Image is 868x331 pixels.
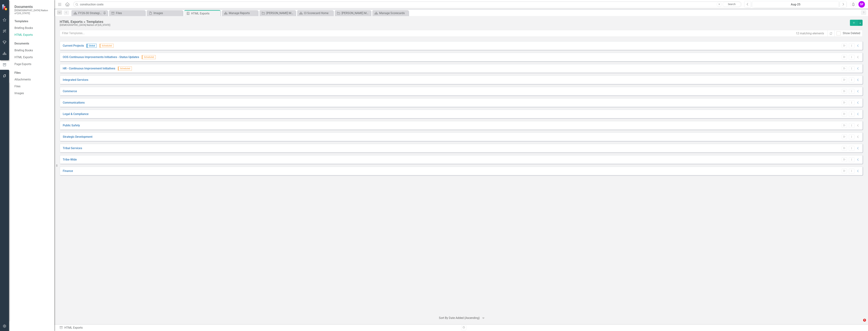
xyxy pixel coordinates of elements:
[118,67,132,71] span: Scheduled
[14,33,51,37] a: HTML Exports
[843,31,860,35] div: Show Deleted
[63,44,84,48] a: Current Projects
[14,71,51,75] div: Files
[63,123,80,128] a: Public Safety
[858,1,865,8] button: SF
[63,67,115,71] a: HR - Continuous Improvement Initiatives
[753,2,838,7] div: Aug-25
[856,319,864,327] iframe: Intercom live chat
[63,169,73,173] a: Finance
[379,11,408,15] div: Manage Scorecards
[60,30,828,37] input: Filter Templates...
[223,11,257,15] a: Manage Reports
[14,9,51,15] small: [DEMOGRAPHIC_DATA] Nation of [US_STATE]
[63,55,139,59] a: OOS Continuous Improvements Initiatives - Status Updates
[752,1,839,8] button: Aug-25
[148,11,182,15] a: Images
[266,11,295,15] div: [PERSON_NAME] Monthly SO Review - All
[14,19,51,24] div: Templates
[191,11,220,16] div: HTML Exports
[63,101,85,105] a: Communications
[116,11,144,15] div: Files
[863,319,866,322] span: 5
[304,11,332,15] div: CI Scorecard Home
[2,4,8,10] img: ClearPoint Strategy
[14,42,51,46] div: Documents
[60,20,848,24] div: HTML Exports » Templates
[14,84,51,89] a: Files
[110,11,144,15] a: Files
[154,11,182,15] div: Images
[63,78,88,82] a: Integrated Services
[336,11,370,15] a: [PERSON_NAME] Monthly CI Review - Progress + Action Plan
[63,112,89,116] a: Legal & Compliance
[723,2,741,7] a: Search
[73,1,742,8] input: Search ClearPoint...
[63,158,77,162] a: Tribe-Wide
[59,326,458,330] div: HTML Exports
[14,62,51,66] a: Page Exports
[63,89,77,93] a: Commerce
[63,135,92,139] a: Strategic Development
[87,44,97,48] span: Global
[63,146,82,150] a: Tribal Services
[142,55,156,59] span: Scheduled
[260,11,295,15] a: [PERSON_NAME] Monthly SO Review - All
[100,44,114,48] span: Scheduled
[373,11,408,15] a: Manage Scorecards
[14,91,51,95] a: Images
[14,78,51,82] a: Attachments
[78,11,102,15] div: FY26-30 Strategic Plan
[14,26,51,30] a: Briefing Books
[60,24,848,26] div: [DEMOGRAPHIC_DATA] Nation of [US_STATE]
[298,11,332,15] a: CI Scorecard Home
[14,55,51,59] a: HTML Exports
[14,48,51,53] a: Briefing Books
[14,5,51,9] span: Documents
[342,11,370,15] div: [PERSON_NAME] Monthly CI Review - Progress + Action Plan
[795,30,825,36] div: 12 matching elements
[229,11,257,15] div: Manage Reports
[72,11,102,15] a: FY26-30 Strategic Plan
